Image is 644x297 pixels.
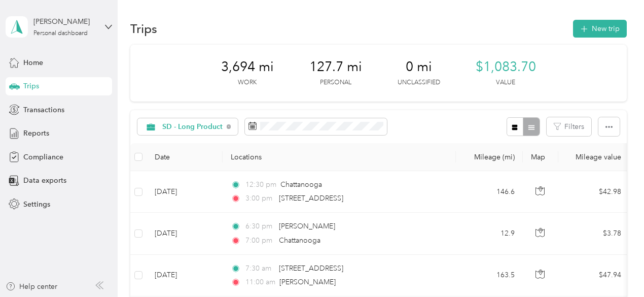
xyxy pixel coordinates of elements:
[587,240,644,297] iframe: Everlance-gr Chat Button Frame
[456,171,523,213] td: 146.6
[558,171,629,213] td: $42.98
[23,128,49,139] span: Reports
[23,57,43,68] span: Home
[406,59,432,75] span: 0 mi
[456,143,523,171] th: Mileage (mi)
[23,152,63,162] span: Compliance
[245,193,274,204] span: 3:00 pm
[558,255,629,296] td: $47.94
[23,175,66,186] span: Data exports
[23,199,50,210] span: Settings
[573,20,627,38] button: New trip
[245,277,275,288] span: 11:00 am
[162,123,223,130] span: SD - Long Product
[547,117,591,136] button: Filters
[309,59,362,75] span: 127.7 mi
[456,255,523,296] td: 163.5
[523,143,558,171] th: Map
[147,213,223,254] td: [DATE]
[245,263,274,274] span: 7:30 am
[279,278,336,286] span: [PERSON_NAME]
[558,213,629,254] td: $3.78
[496,78,515,87] p: Value
[33,16,97,27] div: [PERSON_NAME]
[279,222,335,230] span: [PERSON_NAME]
[147,171,223,213] td: [DATE]
[398,78,440,87] p: Unclassified
[558,143,629,171] th: Mileage value
[23,105,64,115] span: Transactions
[476,59,536,75] span: $1,083.70
[221,59,274,75] span: 3,694 mi
[245,179,276,190] span: 12:30 pm
[223,143,456,171] th: Locations
[456,213,523,254] td: 12.9
[279,194,343,203] span: [STREET_ADDRESS]
[279,264,343,273] span: [STREET_ADDRESS]
[130,23,157,34] h1: Trips
[238,78,257,87] p: Work
[33,30,88,37] div: Personal dashboard
[6,281,57,292] button: Help center
[280,180,322,189] span: Chattanooga
[147,255,223,296] td: [DATE]
[245,235,274,246] span: 7:00 pm
[279,236,320,245] span: Chattanooga
[320,78,351,87] p: Personal
[147,143,223,171] th: Date
[23,81,39,91] span: Trips
[245,221,274,232] span: 6:30 pm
